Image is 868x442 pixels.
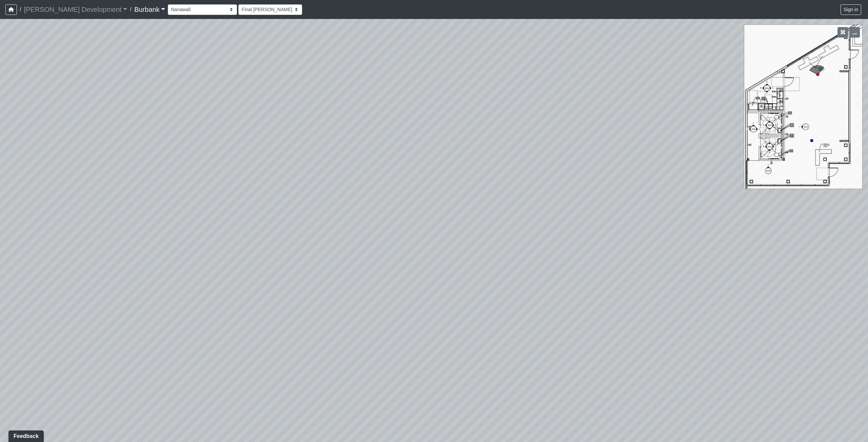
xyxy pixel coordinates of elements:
span: / [17,3,24,16]
a: [PERSON_NAME] Development [24,3,127,16]
a: Burbank [134,3,165,16]
span: / [127,3,134,16]
iframe: Ybug feedback widget [5,428,45,442]
button: Sign in [841,4,861,15]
